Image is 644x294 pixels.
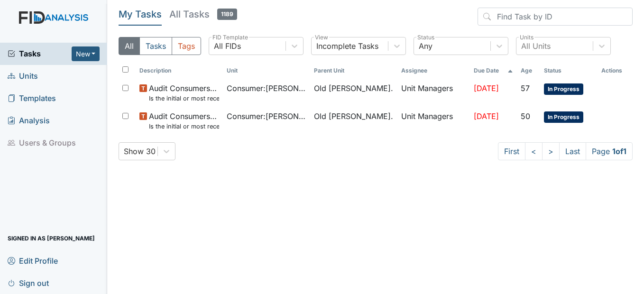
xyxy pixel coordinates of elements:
[8,231,95,246] span: Signed in as [PERSON_NAME]
[470,63,517,79] th: Toggle SortBy
[521,40,551,52] div: All Units
[314,83,393,94] span: Old [PERSON_NAME].
[149,94,219,103] small: Is the initial or most recent Social Evaluation in the chart?
[586,142,633,160] span: Page
[169,8,237,21] h5: All Tasks
[540,63,598,79] th: Toggle SortBy
[598,63,633,79] th: Actions
[544,83,583,95] span: In Progress
[119,37,201,55] div: Type filter
[498,142,633,160] nav: task-pagination
[136,63,223,79] th: Toggle SortBy
[8,48,72,59] a: Tasks
[521,111,530,121] span: 50
[119,37,140,55] button: All
[8,69,38,83] span: Units
[149,122,219,131] small: Is the initial or most recent Social Evaluation in the chart?
[172,37,201,55] button: Tags
[227,83,306,94] span: Consumer : [PERSON_NAME]
[517,63,540,79] th: Toggle SortBy
[474,111,499,121] span: [DATE]
[119,8,162,21] h5: My Tasks
[8,253,58,268] span: Edit Profile
[139,37,172,55] button: Tasks
[214,40,241,52] div: All FIDs
[521,83,530,93] span: 57
[544,111,583,123] span: In Progress
[8,276,49,290] span: Sign out
[559,142,586,160] a: Last
[498,142,525,160] a: First
[474,83,499,93] span: [DATE]
[227,110,306,122] span: Consumer : [PERSON_NAME], [GEOGRAPHIC_DATA]
[478,8,633,26] input: Find Task by ID
[8,91,56,106] span: Templates
[122,66,129,73] input: Toggle All Rows Selected
[397,79,470,107] td: Unit Managers
[72,46,100,61] button: New
[419,40,432,52] div: Any
[149,110,219,131] span: Audit Consumers Charts Is the initial or most recent Social Evaluation in the chart?
[525,142,543,160] a: <
[310,63,397,79] th: Toggle SortBy
[217,9,237,20] span: 1189
[124,146,156,157] div: Show 30
[149,83,219,103] span: Audit Consumers Charts Is the initial or most recent Social Evaluation in the chart?
[8,113,50,128] span: Analysis
[316,40,378,52] div: Incomplete Tasks
[397,63,470,79] th: Assignee
[612,147,626,156] strong: 1 of 1
[314,110,393,122] span: Old [PERSON_NAME].
[397,107,470,135] td: Unit Managers
[223,63,310,79] th: Toggle SortBy
[542,142,560,160] a: >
